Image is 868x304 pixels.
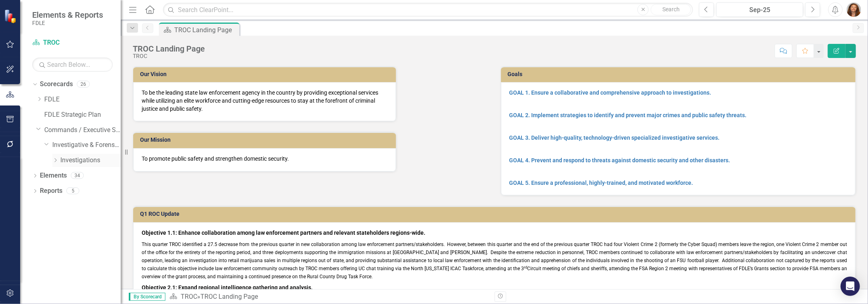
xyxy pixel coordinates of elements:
a: GOAL 1. Ensure a collaborative and comprehensive approach to investigations. [509,89,711,96]
img: Christel Goddard [847,2,861,17]
a: Scorecards [40,80,73,89]
h3: Our Mission [140,137,392,143]
span: Search [662,6,680,12]
div: TROC Landing Page [174,25,237,35]
input: Search Below... [32,58,113,72]
strong: Objective 2.1: Expand regional intelligence gathering and analysis. [142,284,313,291]
button: Sep-25 [716,2,803,17]
sup: rd [524,265,528,269]
a: TROC [32,38,113,48]
div: Open Intercom Messenger [841,277,860,296]
h3: Goals [508,71,852,77]
a: FDLE [44,95,121,104]
h3: Our Vision [140,71,392,77]
button: Search [651,4,691,15]
a: TROC [181,293,197,300]
a: GOAL 4. Prevent and respond to threats against domestic security and other disasters. [509,157,730,163]
span: enforcement with the identification and apprehension of the individuals involved in the shooting ... [454,258,835,263]
a: FDLE Strategic Plan [44,110,121,120]
div: TROC [133,53,205,59]
a: Elements [40,171,67,180]
div: 26 [77,81,90,88]
div: TROC Landing Page [133,44,205,53]
a: Reports [40,186,62,196]
p: To promote public safety and strengthen domestic security. [142,155,388,163]
div: Sep-25 [719,5,800,15]
a: Investigative & Forensic Services Command [52,141,121,150]
span: By Scorecard [129,293,165,301]
img: ClearPoint Strategy [4,9,18,23]
span: used to calculate this objective include law enforcement community outreach by TROC members offer... [142,258,847,279]
span: This quarter TROC identified a 27.5 decrease from the previous quarter in new collaboration among... [142,242,847,255]
a: GOAL 2. Implement strategies to identify and prevent major crimes and public safety threats. [509,112,747,118]
input: Search ClearPoint... [163,3,693,17]
a: GOAL 5. Ensure a professional, highly-trained, and motivated workforce. [509,180,693,186]
div: 5 [66,188,79,194]
h3: Q1 ROC Update [140,211,852,217]
a: GOAL 3. Deliver high-quality, technology-driven specialized investigative services. [509,134,720,141]
strong: Objective 1.1: Enhance collaboration among law enforcement partners and relevant stateholders reg... [142,230,425,236]
div: » [169,292,489,302]
div: 34 [71,172,84,179]
div: TROC Landing Page [200,293,258,300]
span: Elements & Reports [32,10,103,20]
a: Commands / Executive Support Branch [44,126,121,135]
p: To be the leading state law enforcement agency in the country by providing exceptional services w... [142,89,388,113]
small: FDLE [32,20,103,26]
a: Investigations [60,156,121,165]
